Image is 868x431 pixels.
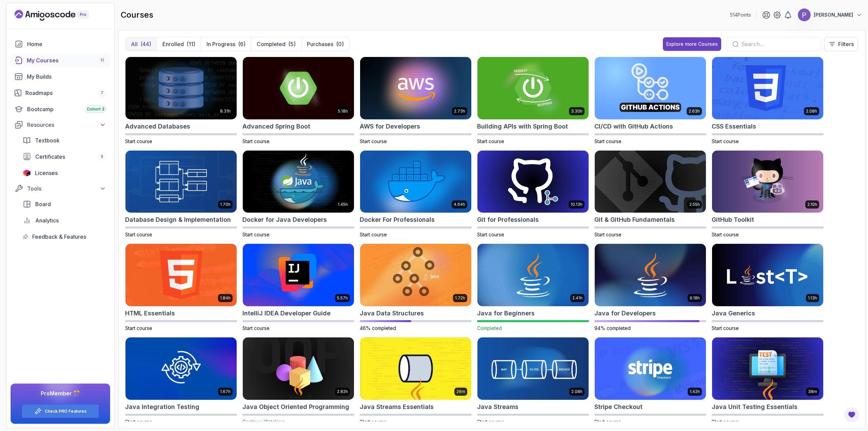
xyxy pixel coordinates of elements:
span: Feedback & Features [32,233,86,241]
img: Java Generics card [712,244,823,306]
h2: Advanced Databases [125,122,190,131]
p: Purchases [307,40,333,48]
p: 1.13h [808,295,817,301]
a: Java for Beginners card2.41hJava for BeginnersCompleted [477,243,589,332]
p: 3.30h [571,109,583,114]
a: certificates [19,150,110,163]
input: Search... [741,40,816,48]
p: 1.72h [455,295,465,301]
img: Java Streams card [477,337,589,400]
div: (0) [336,40,344,48]
p: Completed [257,40,285,48]
span: Start course [712,232,739,237]
p: 1.67h [220,389,231,394]
div: Explore more Courses [666,41,718,47]
a: Java Object Oriented Programming card2.82hJava Object Oriented ProgrammingContinue Watching [242,337,354,425]
h2: GitHub Toolkit [712,215,754,224]
span: Cohort 3 [87,106,104,112]
img: GitHub Toolkit card [712,151,823,213]
span: Start course [712,325,739,331]
h2: Java Object Oriented Programming [242,402,349,412]
span: Start course [477,232,504,237]
p: 5.57h [337,295,348,301]
h2: Git & GitHub Fundamentals [594,215,675,224]
div: Tools [27,184,106,193]
p: 2.41h [572,295,583,301]
img: CSS Essentials card [712,57,823,119]
button: Completed(5) [251,37,301,51]
span: 11 [100,58,104,63]
a: courses [11,54,110,67]
p: All [131,40,138,48]
a: Java Data Structures card1.72hJava Data Structures46% completed [360,243,472,332]
h2: Java for Developers [594,309,656,318]
span: 7 [101,90,103,96]
h2: Java Integration Testing [125,402,199,412]
div: (11) [186,40,195,48]
button: user profile image[PERSON_NAME] [797,8,863,22]
span: Start course [477,419,504,425]
span: Start course [594,138,622,144]
button: Resources [11,119,110,131]
p: 2.63h [689,109,700,114]
p: 4.64h [454,202,465,207]
a: bootcamp [11,102,110,116]
h2: Database Design & Implementation [125,215,231,224]
span: Textbook [35,136,60,144]
p: 1.84h [220,295,231,301]
p: 2.08h [806,109,817,114]
button: Explore more Courses [663,37,721,51]
h2: Building APIs with Spring Boot [477,122,568,131]
button: Open Feedback Button [844,407,860,423]
img: Git & GitHub Fundamentals card [595,151,706,213]
span: Start course [594,419,622,425]
h2: Docker For Professionals [360,215,435,224]
p: 2.73h [454,109,465,114]
img: user profile image [798,8,811,21]
p: 8.31h [220,109,231,114]
a: builds [11,70,110,83]
img: Java Unit Testing Essentials card [712,337,823,400]
span: Start course [242,325,270,331]
div: (44) [140,40,151,48]
a: board [19,197,110,211]
div: (6) [238,40,245,48]
img: AWS for Developers card [360,57,471,119]
p: 2.55h [689,202,700,207]
p: 514 Points [730,12,751,18]
div: My Builds [27,73,106,81]
span: Start course [360,138,387,144]
p: Enrolled [162,40,184,48]
p: 5.18h [338,109,348,114]
img: CI/CD with GitHub Actions card [595,57,706,119]
p: 2.82h [337,389,348,394]
button: Purchases(0) [301,37,349,51]
span: Start course [125,232,152,237]
span: Start course [242,138,270,144]
a: Java for Developers card9.18hJava for Developers94% completed [594,243,706,332]
button: Check PRO Features [22,404,99,418]
div: Home [27,40,106,48]
span: Certificates [35,153,65,161]
button: All(44) [125,37,157,51]
span: Start course [712,419,739,425]
p: 1.45h [338,202,348,207]
h2: Java Streams Essentials [360,402,434,412]
span: Start course [360,232,387,237]
img: Java for Developers card [595,244,706,306]
a: feedback [19,230,110,243]
img: Building APIs with Spring Boot card [477,57,589,119]
a: home [11,37,110,51]
p: 1.42h [690,389,700,394]
div: Resources [27,121,106,129]
span: Continue Watching [242,419,284,425]
div: My Courses [27,56,106,64]
span: 5 [101,154,103,159]
h2: Docker for Java Developers [242,215,327,224]
h2: CSS Essentials [712,122,756,131]
h2: Git for Professionals [477,215,539,224]
a: licenses [19,166,110,180]
img: jetbrains icon [23,170,31,176]
h2: IntelliJ IDEA Developer Guide [242,309,331,318]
